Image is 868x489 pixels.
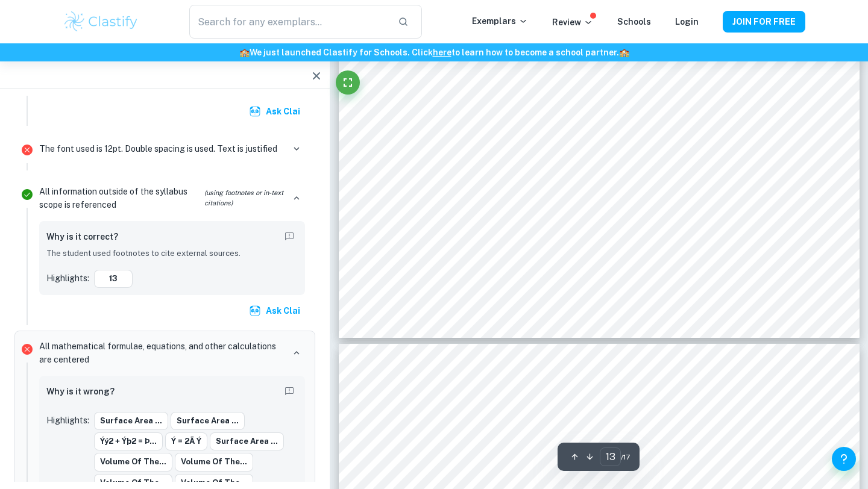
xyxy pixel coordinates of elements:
[249,305,261,317] img: clai.svg
[619,48,629,57] span: 🏫
[94,453,172,471] button: Volume of the...
[46,230,118,243] h6: Why is it correct?
[247,101,305,122] button: Ask Clai
[175,453,253,471] button: Volume of the...
[552,16,593,29] p: Review
[281,383,298,400] button: Report mistake/confusion
[281,228,298,245] button: Report mistake/confusion
[2,46,866,59] h6: We just launched Clastify for Schools. Click to learn how to become a school partner.
[165,432,207,450] button: ý = 2Ã ý
[247,300,305,322] button: Ask Clai
[39,340,283,366] p: All mathematical formulae, equations, and other calculations are centered
[46,414,89,427] p: Highlights:
[20,187,34,202] svg: Correct
[46,248,298,260] p: The student used footnotes to cite external sources.
[832,447,856,471] button: Help and Feedback
[210,432,284,450] button: Surface Area ...
[204,188,283,209] i: (using footnotes or in-text citations)
[723,11,805,33] button: JOIN FOR FREE
[621,452,630,463] span: / 17
[171,412,245,430] button: Surface Area ...
[433,48,451,57] a: here
[94,432,163,450] button: ýý2 + ýþ2 = þ...
[94,412,168,430] button: Surface Area ...
[46,385,115,398] h6: Why is it wrong?
[39,185,283,211] p: All information outside of the syllabus scope is referenced
[20,143,34,157] svg: Incorrect
[94,270,133,288] button: 13
[46,272,89,285] p: Highlights:
[336,70,360,95] button: Fullscreen
[249,105,261,117] img: clai.svg
[189,5,388,39] input: Search for any exemplars...
[239,48,250,57] span: 🏫
[617,17,651,26] a: Schools
[472,14,528,28] p: Exemplars
[39,142,277,155] p: The font used is 12pt. Double spacing is used. Text is justified
[63,10,139,34] img: Clastify logo
[675,17,699,26] a: Login
[20,342,34,357] svg: Incorrect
